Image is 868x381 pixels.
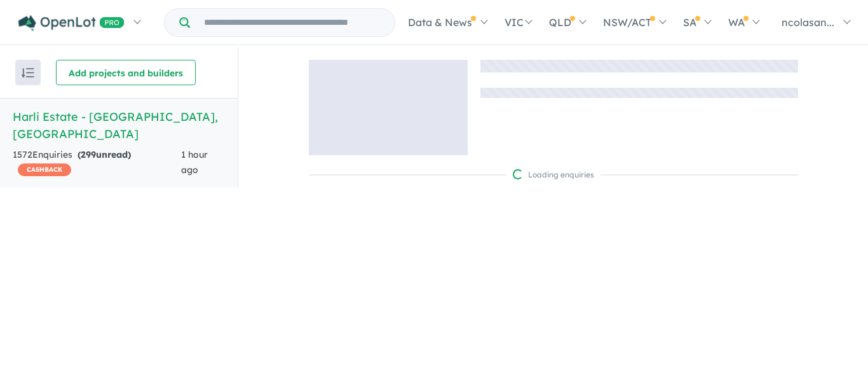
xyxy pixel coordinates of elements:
img: sort.svg [22,68,34,78]
img: Openlot PRO Logo White [18,15,125,31]
span: CASHBACK [18,163,71,176]
span: 299 [81,149,96,160]
span: 1 hour ago [181,149,208,176]
strong: ( unread) [78,149,131,160]
span: ncolasan... [782,16,834,29]
input: Try estate name, suburb, builder or developer [193,9,392,36]
h5: Harli Estate - [GEOGRAPHIC_DATA] , [GEOGRAPHIC_DATA] [13,108,225,142]
div: Loading enquiries [513,169,594,181]
div: 1572 Enquir ies [13,148,181,178]
button: Add projects and builders [56,60,196,85]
